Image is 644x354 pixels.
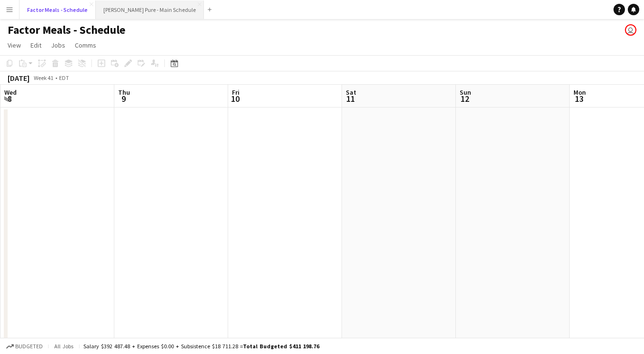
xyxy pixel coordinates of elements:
[15,343,43,350] span: Budgeted
[572,93,586,104] span: 13
[460,88,471,97] span: Sun
[83,343,319,350] div: Salary $392 487.48 + Expenses $0.00 + Subsistence $18 711.28 =
[4,39,25,51] a: View
[20,0,96,19] button: Factor Meals - Schedule
[52,343,75,350] span: All jobs
[344,93,356,104] span: 11
[27,39,45,51] a: Edit
[231,93,240,104] span: 10
[117,93,130,104] span: 9
[243,343,319,350] span: Total Budgeted $411 198.76
[59,74,69,81] div: EDT
[96,0,204,19] button: [PERSON_NAME] Pure - Main Schedule
[574,88,586,97] span: Mon
[346,88,356,97] span: Sat
[51,41,65,49] span: Jobs
[458,93,471,104] span: 12
[3,93,17,104] span: 8
[625,24,636,36] app-user-avatar: Tifany Scifo
[232,88,240,97] span: Fri
[8,73,30,83] div: [DATE]
[75,41,96,49] span: Comms
[8,23,125,37] h1: Factor Meals - Schedule
[4,88,17,97] span: Wed
[31,74,55,81] span: Week 41
[118,88,130,97] span: Thu
[5,341,44,352] button: Budgeted
[30,41,41,49] span: Edit
[47,39,69,51] a: Jobs
[71,39,100,51] a: Comms
[8,41,21,49] span: View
